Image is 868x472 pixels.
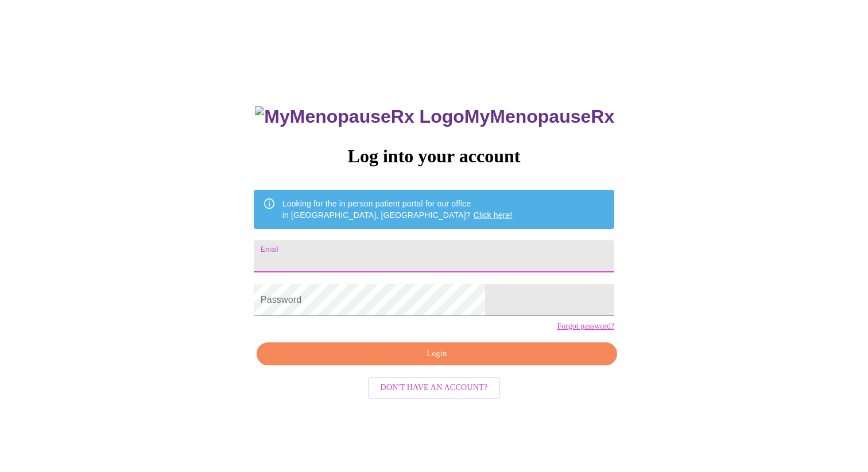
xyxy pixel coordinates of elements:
a: Don't have an account? [365,382,503,392]
span: Don't have an account? [381,381,488,395]
img: MyMenopauseRx Logo [255,106,464,127]
button: Don't have an account? [368,377,501,399]
a: Click here! [474,210,513,220]
div: Looking for the in person patient portal for our office in [GEOGRAPHIC_DATA], [GEOGRAPHIC_DATA]? [282,193,513,225]
span: Login [270,347,604,361]
h3: MyMenopauseRx [255,106,614,127]
h3: Log into your account [254,146,614,167]
a: Forgot password? [557,322,614,331]
button: Login [257,342,617,366]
